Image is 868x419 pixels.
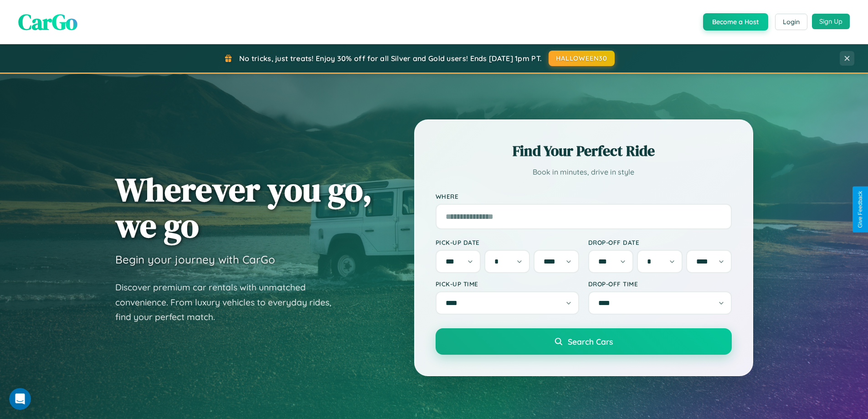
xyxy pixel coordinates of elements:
button: Become a Host [703,13,768,31]
iframe: Intercom live chat [9,388,31,410]
label: Pick-up Time [436,280,579,288]
span: No tricks, just treats! Enjoy 30% off for all Silver and Gold users! Ends [DATE] 1pm PT. [239,54,542,63]
label: Where [436,192,732,200]
button: Search Cars [436,328,732,355]
label: Pick-up Date [436,238,579,246]
button: Sign Up [812,14,850,29]
span: CarGo [18,7,77,37]
h2: Find Your Perfect Ride [436,141,732,161]
button: Login [775,14,807,30]
button: HALLOWEEN30 [549,51,615,66]
p: Discover premium car rentals with unmatched convenience. From luxury vehicles to everyday rides, ... [115,280,343,325]
div: Give Feedback [857,191,863,228]
p: Book in minutes, drive in style [436,166,732,179]
label: Drop-off Time [588,280,732,288]
h1: Wherever you go, we go [115,171,372,243]
h3: Begin your journey with CarGo [115,253,275,266]
span: Search Cars [568,336,613,347]
label: Drop-off Date [588,238,732,246]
